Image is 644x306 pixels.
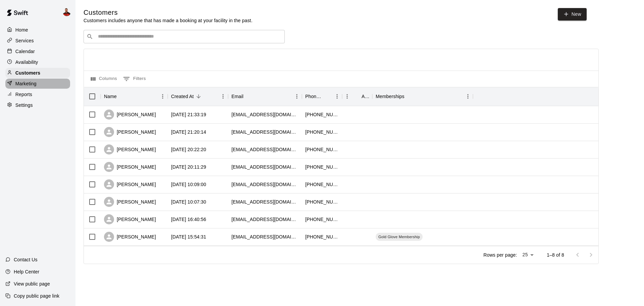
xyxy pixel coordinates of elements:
a: Marketing [5,79,70,89]
div: Search customers by name or email [84,30,285,43]
div: Created At [168,87,228,106]
span: Gold Glove Membership [376,234,423,239]
div: ryannail@outlook.com [231,233,299,240]
a: Calendar [5,46,70,56]
img: Ryan Nail [63,8,71,16]
div: +15152932279 [305,181,339,188]
div: [PERSON_NAME] [104,232,156,242]
div: mikyaoliver@gmail.com [231,164,299,170]
a: New [558,8,587,20]
div: [PERSON_NAME] [104,162,156,172]
a: Availability [5,57,70,67]
div: 2025-10-05 21:33:19 [171,111,206,118]
div: [PERSON_NAME] [104,110,156,120]
div: Email [231,87,244,106]
div: Email [228,87,302,106]
div: nychic780@yahoo.com [231,199,299,205]
div: Age [362,87,369,106]
h5: Customers [84,8,253,17]
p: Home [15,27,28,33]
div: [PERSON_NAME] [104,127,156,137]
div: +16417572030 [305,233,339,240]
button: Menu [158,91,168,101]
div: packers82@msn.com [231,181,299,188]
div: +15154081334 [305,164,339,170]
button: Menu [218,91,228,101]
button: Menu [342,91,352,101]
div: +15158510042 [305,146,339,153]
div: 2025-10-02 10:09:00 [171,181,206,188]
div: 2025-10-05 20:11:29 [171,164,206,170]
div: Age [342,87,372,106]
a: Reports [5,89,70,99]
button: Sort [244,92,253,101]
div: Name [101,87,168,106]
div: Phone Number [302,87,342,106]
button: Sort [352,92,362,101]
div: [PERSON_NAME] [104,144,156,155]
button: Menu [292,91,302,101]
div: Created At [171,87,194,106]
div: [PERSON_NAME] [104,214,156,224]
div: 2025-08-22 15:54:31 [171,233,206,240]
div: mattodland2@gmail.com [231,216,299,223]
div: Memberships [376,87,405,106]
p: Help Center [14,268,39,275]
p: View public page [14,280,50,287]
button: Sort [117,92,126,101]
a: Home [5,25,70,35]
p: Availability [15,59,38,65]
button: Sort [323,92,332,101]
div: 2025-08-26 16:40:56 [171,216,206,223]
a: Customers [5,68,70,78]
p: Customers includes anyone that has made a booking at your facility in the past. [84,17,253,24]
button: Menu [332,91,342,101]
a: Settings [5,100,70,110]
p: Rows per page: [483,252,517,258]
div: 2025-10-05 20:22:20 [171,146,206,153]
p: Contact Us [14,256,38,263]
button: Menu [463,91,473,101]
p: Marketing [15,80,37,87]
button: Show filters [121,74,148,84]
div: Memberships [372,87,473,106]
div: gangstead13@gmail.com [231,129,299,135]
p: 1–8 of 8 [547,252,564,258]
div: 2025-10-05 21:20:14 [171,129,206,135]
p: Settings [15,102,33,108]
div: Phone Number [305,87,323,106]
div: Ryan Nail [61,5,75,19]
div: +16414253351 [305,111,339,118]
p: Services [15,37,34,44]
div: [PERSON_NAME] [104,179,156,189]
button: Sort [194,92,203,101]
p: Calendar [15,48,35,55]
div: Gold Glove Membership [376,233,423,241]
p: Customers [15,70,40,76]
div: abbydkirstein@gmail.com [231,146,299,153]
div: ear8833@yahoo.com [231,111,299,118]
div: +16413441390 [305,129,339,135]
button: Select columns [89,74,119,84]
div: +16418958344 [305,199,339,205]
p: Copy public page link [14,293,59,299]
div: +15152930668 [305,216,339,223]
div: 25 [520,250,536,260]
div: 2025-10-02 10:07:30 [171,199,206,205]
button: Sort [405,92,414,101]
div: Name [104,87,117,106]
div: [PERSON_NAME] [104,197,156,207]
p: Reports [15,91,32,98]
a: Services [5,36,70,46]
